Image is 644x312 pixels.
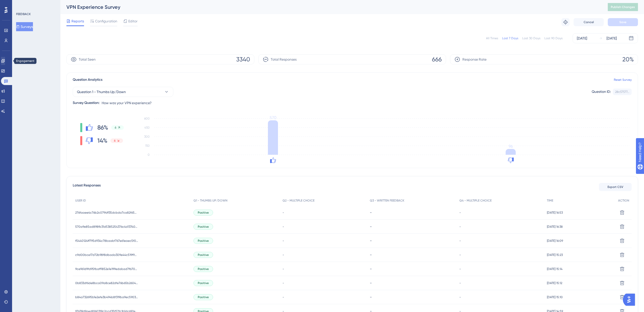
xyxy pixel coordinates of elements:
[462,56,487,62] span: Response Rate
[614,78,632,82] a: Reset Survey
[370,295,455,299] div: -
[370,238,455,243] div: -
[608,18,638,26] button: Save
[95,18,117,24] span: Configuration
[198,211,209,215] span: Positive
[75,281,138,285] span: 0b833df6de8bca09a8ce82dfe76b65b260431de069cb14d4e4a822d1d108ac7d
[66,4,595,11] div: VPN Experience Survey
[459,295,461,299] span: -
[79,56,96,62] span: Total Seen
[16,12,31,16] div: FEEDBACK
[370,199,404,203] span: Q3 - WRITTEN FEEDBACK
[547,295,563,299] span: [DATE] 15:10
[509,144,513,149] tspan: 96
[547,225,563,229] span: [DATE] 16:38
[547,281,562,285] span: [DATE] 15:12
[283,239,284,243] span: -
[592,89,611,95] div: Question ID:
[97,124,108,132] span: 86%
[577,35,587,41] div: [DATE]
[607,35,617,41] div: [DATE]
[459,281,461,285] span: -
[619,20,626,24] span: Save
[144,135,150,138] tspan: 300
[544,36,562,40] div: Last 90 Days
[77,89,126,95] span: Question 1 - Thumbs Up/Down
[236,55,250,63] span: 3340
[97,137,107,145] span: 14%
[283,253,284,257] span: -
[73,87,173,97] button: Question 1 - Thumbs Up/Down
[198,225,209,229] span: Positive
[547,239,563,243] span: [DATE] 16:09
[198,253,209,257] span: Positive
[270,115,276,120] tspan: 570
[198,295,209,299] span: Positive
[459,239,461,243] span: -
[599,183,632,191] button: Export CSV
[547,267,562,271] span: [DATE] 15:14
[370,210,455,215] div: -
[547,211,563,215] span: [DATE] 16:53
[115,126,116,130] span: 6
[75,239,138,243] span: f5440124ff795d934c78baabf767e61eaec5f08a15cf2533704db196cab08623
[459,225,461,229] span: -
[486,36,498,40] div: All Times
[370,224,455,229] div: -
[198,239,209,243] span: Positive
[618,199,629,203] span: ACTION
[271,56,297,62] span: Total Responses
[16,22,33,31] button: Surveys
[144,117,150,120] tspan: 600
[283,211,284,215] span: -
[73,77,102,83] span: Question Analytics
[459,211,461,215] span: -
[102,100,152,106] span: How was your VPN experience?
[623,292,638,307] iframe: UserGuiding AI Assistant Launcher
[73,182,101,191] span: Latest Responses
[608,185,623,189] span: Export CSV
[459,267,461,271] span: -
[193,199,227,203] span: Q1 - THUMBS UP/DOWN
[75,211,138,215] span: 276faaee4c76b2c0794ff35dcbda7ca82f65b4727b7ef14a713d1c2c9d88d045
[547,253,563,257] span: [DATE] 15:23
[584,20,594,24] span: Cancel
[615,90,629,94] div: 28c57577...
[148,153,150,157] tspan: 0
[283,225,284,229] span: -
[370,252,455,257] div: -
[128,18,138,24] span: Editor
[522,36,540,40] div: Last 30 Days
[574,18,604,26] button: Cancel
[370,266,455,271] div: -
[71,18,84,24] span: Reports
[75,225,138,229] span: 570a9e85ad898fb31d5385254376c4d13740aeee40cc89318be2a73db3e750c6
[198,267,209,271] span: Positive
[459,199,492,203] span: Q4 - MULTIPLE CHOICE
[283,267,284,271] span: -
[12,1,31,7] span: Need Help?
[459,253,461,257] span: -
[547,199,553,203] span: TIME
[73,100,100,106] div: Survey Question:
[622,55,634,63] span: 20%
[198,281,209,285] span: Positive
[611,5,635,9] span: Publish Changes
[114,139,115,143] span: 6
[608,3,638,11] button: Publish Changes
[283,295,284,299] span: -
[75,253,138,257] span: c9d00bce17d72b98f8dbada309e44c519f95cc0a2c734e1ea8e4a7dff2f025d6
[432,55,442,63] span: 666
[370,281,455,285] div: -
[75,295,138,299] span: b84a732695b1e2efe3b494b8f319ba9ec5903d077ed1249836e8db3c148594f8
[283,281,284,285] span: -
[75,199,86,203] span: USER ID
[502,36,518,40] div: Last 7 Days
[144,126,150,129] tspan: 450
[75,267,138,271] span: 9ce961d9fd95fbaff1852e1e199edabad7fb7052ed9229af4706134686391ce0
[145,144,150,147] tspan: 150
[283,199,314,203] span: Q2 - MULTIPLE CHOICE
